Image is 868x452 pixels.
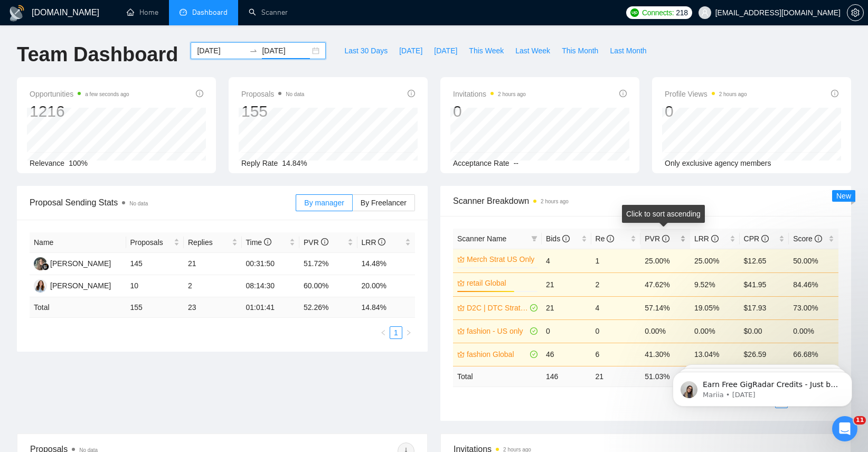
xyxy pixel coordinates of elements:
div: 155 [241,101,304,121]
td: 41.30% [640,343,690,366]
iframe: Intercom live chat [832,416,857,441]
td: 52.26 % [299,297,357,318]
span: Replies [188,237,230,248]
span: check-circle [530,304,537,312]
time: 2 hours ago [541,199,569,204]
a: D2C | DTC Strategy [467,302,528,314]
span: Time [246,238,271,247]
td: 6 [591,343,641,366]
td: 2 [184,275,242,297]
td: 14.84 % [357,297,416,318]
span: info-circle [378,238,385,246]
div: Click to sort ascending [622,205,705,223]
li: Next Page [402,326,415,339]
button: This Week [463,42,510,59]
span: crown [457,256,465,263]
span: info-circle [264,238,271,246]
span: No data [129,201,148,206]
span: [DATE] [434,45,457,56]
span: Scanner Name [457,234,506,243]
span: info-circle [761,235,769,242]
span: user [701,9,709,16]
td: 145 [126,253,184,275]
h1: Team Dashboard [17,42,178,67]
span: info-circle [321,238,328,246]
span: Connects: [642,7,674,18]
td: 60.00% [299,275,357,297]
span: Last Week [515,45,550,56]
td: 47.62% [640,272,690,296]
td: 4 [542,249,591,272]
td: $0.00 [740,319,789,343]
span: info-circle [196,90,203,97]
th: Name [30,232,126,253]
span: Last 30 Days [344,45,388,56]
td: 4 [591,296,641,319]
div: [PERSON_NAME] [50,258,111,269]
span: info-circle [408,90,415,97]
td: Total [30,297,126,318]
button: [DATE] [393,42,428,59]
td: 84.46% [789,272,838,296]
li: 1 [390,326,402,339]
span: Re [596,234,615,243]
td: 0.00% [690,319,740,343]
time: a few seconds ago [85,91,129,97]
button: left [377,326,390,339]
span: swap-right [249,46,258,55]
td: 2 [591,272,641,296]
td: 0 [591,319,641,343]
a: fashion - US only [467,325,528,337]
img: JM [34,279,47,293]
td: 20.00% [357,275,416,297]
td: 14.48% [357,253,416,275]
td: 57.14% [640,296,690,319]
span: dashboard [180,8,187,16]
li: Previous Page [377,326,390,339]
a: JM[PERSON_NAME] [34,281,111,289]
td: 25.00% [640,249,690,272]
td: 0.00% [640,319,690,343]
span: Relevance [30,159,64,167]
a: 1 [390,327,402,338]
span: 218 [676,7,687,18]
span: info-circle [619,90,627,97]
td: 13.04% [690,343,740,366]
td: 73.00% [789,296,838,319]
img: gigradar-bm.png [42,263,49,270]
td: 21 [184,253,242,275]
td: 66.68% [789,343,838,366]
td: 51.72% [299,253,357,275]
td: 01:01:41 [242,297,300,318]
button: Last 30 Days [338,42,393,59]
span: info-circle [662,235,669,242]
td: 146 [542,366,591,387]
span: This Week [469,45,504,56]
img: logo [8,5,25,22]
td: 9.52% [690,272,740,296]
span: check-circle [530,351,537,358]
span: Opportunities [30,88,129,100]
span: PVR [645,234,669,243]
td: 0.00% [789,319,838,343]
span: filter [531,236,537,242]
span: CPR [744,234,769,243]
td: 25.00% [690,249,740,272]
span: [DATE] [399,45,422,56]
span: 14.84% [282,159,307,167]
td: 0 [542,319,591,343]
a: homeHome [127,8,158,17]
td: 21 [591,366,641,387]
div: 1216 [30,101,129,121]
th: Replies [184,232,242,253]
button: right [402,326,415,339]
td: 08:14:30 [242,275,300,297]
span: check-circle [530,327,537,335]
span: By Freelancer [361,199,407,207]
a: fashion Global [467,349,528,360]
span: Reply Rate [241,159,278,167]
span: 100% [69,159,88,167]
span: Score [793,234,822,243]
